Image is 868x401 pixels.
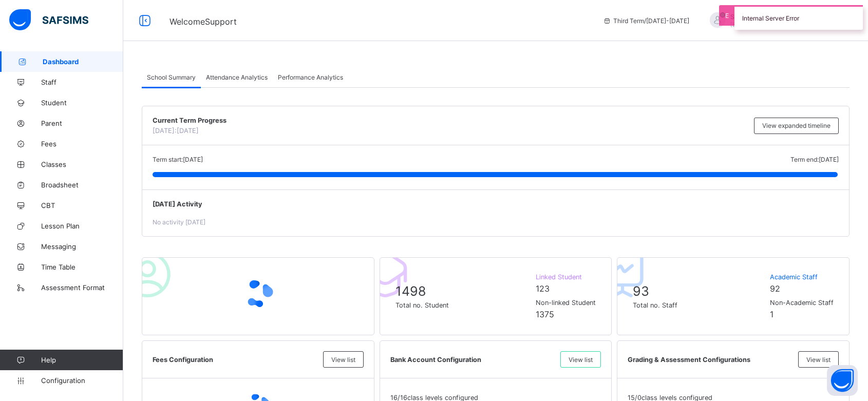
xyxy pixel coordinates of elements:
[41,140,123,148] span: Fees
[770,273,834,281] span: Academic Staff
[633,301,765,309] span: Total no. Staff
[395,301,531,309] span: Total no. Student
[762,122,831,129] span: View expanded timeline
[206,73,268,81] span: Attendance Analytics
[153,156,203,163] span: Term start: [DATE]
[603,17,689,25] span: session/term information
[390,356,556,364] span: Bank Account Configuration
[41,356,123,364] span: Help
[41,283,123,292] span: Assessment Format
[770,299,834,307] span: Non-Academic Staff
[734,5,863,30] div: Internal Server Error
[153,200,839,208] span: [DATE] Activity
[569,356,593,364] span: View list
[41,99,123,107] span: Student
[628,356,793,364] span: Grading & Assessment Configurations
[9,9,88,31] img: safsims
[331,356,355,364] span: View list
[41,181,123,189] span: Broadsheet
[536,309,554,319] span: 1375
[700,12,843,29] div: SupportSupport
[41,78,123,86] span: Staff
[790,156,839,163] span: Term end: [DATE]
[536,299,596,307] span: Non-linked Student
[770,309,773,319] span: 1
[41,160,123,168] span: Classes
[153,127,199,135] span: [DATE]: [DATE]
[153,117,749,124] span: Current Term Progress
[770,283,780,294] span: 92
[41,376,123,385] span: Configuration
[536,273,596,281] span: Linked Student
[41,201,123,209] span: CBT
[278,73,343,81] span: Performance Analytics
[43,58,123,66] span: Dashboard
[169,16,237,27] span: Welcome Support
[41,119,123,127] span: Parent
[153,218,205,226] span: No activity [DATE]
[827,365,858,396] button: Open asap
[395,283,426,299] span: 1498
[633,283,649,299] span: 93
[41,242,123,251] span: Messaging
[153,356,318,364] span: Fees Configuration
[806,356,831,364] span: View list
[41,222,123,230] span: Lesson Plan
[147,73,196,81] span: School Summary
[536,283,550,294] span: 123
[41,263,123,271] span: Time Table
